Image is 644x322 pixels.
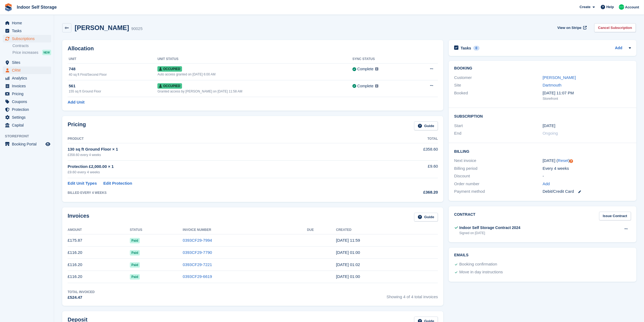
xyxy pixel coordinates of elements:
h2: Booking [454,66,631,71]
span: Storefront [5,134,54,139]
td: £116.20 [68,247,130,259]
div: Debit/Credit Card [543,188,631,195]
div: Billing period [454,165,543,172]
a: 0393CF29-7221 [183,262,212,267]
div: 155 sq ft Ground Floor [69,89,157,94]
h2: Tasks [461,46,471,51]
th: Due [307,226,336,234]
span: CRM [12,67,44,74]
a: 0393CF29-7994 [183,238,212,243]
div: Protection £2,000.00 × 1 [68,164,369,170]
h2: Pricing [68,121,86,130]
div: [DATE] ( ) [543,158,631,164]
a: menu [3,35,51,42]
a: menu [3,121,51,129]
img: icon-info-grey-7440780725fd019a000dd9b08b2336e03edf1995a4989e88bcd33f0948082b44.svg [375,84,378,88]
th: Total [369,135,438,143]
td: £175.87 [68,234,130,247]
div: Tooltip anchor [569,159,574,164]
div: £358.60 every 4 weeks [68,152,369,157]
img: Helen Nicholls [619,4,624,10]
span: Protection [12,106,44,113]
a: menu [3,90,51,98]
a: Cancel Subscription [594,23,636,32]
th: Sync Status [352,55,412,64]
th: Created [336,226,438,234]
a: Indoor Self Storage [15,3,59,12]
time: 2025-06-25 00:00:00 UTC [543,123,555,129]
a: Contracts [12,43,51,48]
div: Complete [357,66,374,72]
a: menu [3,98,51,105]
a: Guide [414,121,438,130]
a: Issue Contract [599,212,631,221]
a: Edit Unit Types [68,180,97,187]
div: BILLED EVERY 4 WEEKS [68,190,369,195]
span: Account [625,5,639,10]
h2: Subscription [454,113,631,119]
span: Paid [130,238,140,243]
div: 0 [473,46,480,51]
span: Ongoing [543,131,558,135]
a: Dartmouth [543,83,562,87]
th: Unit Status [157,55,352,64]
img: icon-info-grey-7440780725fd019a000dd9b08b2336e03edf1995a4989e88bcd33f0948082b44.svg [375,67,378,71]
td: £116.20 [68,259,130,271]
td: £116.20 [68,271,130,283]
div: 561 [69,83,157,89]
span: Home [12,19,44,27]
h2: Emails [454,253,631,257]
div: [DATE] 11:07 PM [543,90,631,96]
a: Price increases NEW [12,49,51,55]
h2: Allocation [68,45,438,52]
a: 0393CF29-7790 [183,250,212,255]
a: Add [543,181,550,187]
a: View on Stripe [555,23,588,32]
div: £368.20 [369,189,438,195]
h2: Billing [454,148,631,154]
div: Move in day instructions [459,269,503,275]
a: menu [3,19,51,27]
a: Edit Protection [103,180,132,187]
span: Analytics [12,74,44,82]
td: £358.60 [369,143,438,160]
span: Capital [12,121,44,129]
span: Settings [12,114,44,121]
div: 130 sq ft Ground Floor × 1 [68,146,369,152]
div: Discount [454,173,543,179]
span: Invoices [12,82,44,90]
span: Paid [130,274,140,280]
img: stora-icon-8386f47178a22dfd0bd8f6a31ec36ba5ce8667c1dd55bd0f319d3a0aa187defe.svg [4,3,12,11]
span: Occupied [157,66,182,72]
a: menu [3,59,51,66]
a: Add Unit [68,99,84,105]
h2: [PERSON_NAME] [75,24,129,31]
span: Subscriptions [12,35,44,42]
a: Reset [558,158,569,163]
a: [PERSON_NAME] [543,75,576,80]
span: Sites [12,59,44,66]
div: Granted access by [PERSON_NAME] on [DATE] 11:58 AM [157,89,352,94]
div: Payment method [454,188,543,195]
a: 0393CF29-6619 [183,274,212,279]
div: Booked [454,90,543,101]
div: Next invoice [454,158,543,164]
div: Order number [454,181,543,187]
div: Start [454,123,543,129]
a: menu [3,67,51,74]
div: Indoor Self Storage Contract 2024 [459,225,520,231]
span: Create [580,4,590,10]
span: Showing 4 of 4 total invoices [387,290,438,301]
span: Help [606,4,614,10]
span: View on Stripe [557,25,582,31]
span: Price increases [12,50,38,55]
div: Signed on [DATE] [459,231,520,235]
div: Site [454,82,543,88]
th: Product [68,135,369,143]
h2: Invoices [68,213,89,222]
div: £524.47 [68,294,95,301]
span: Coupons [12,98,44,105]
a: menu [3,114,51,121]
a: Preview store [45,141,51,147]
div: Every 4 weeks [543,165,631,172]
